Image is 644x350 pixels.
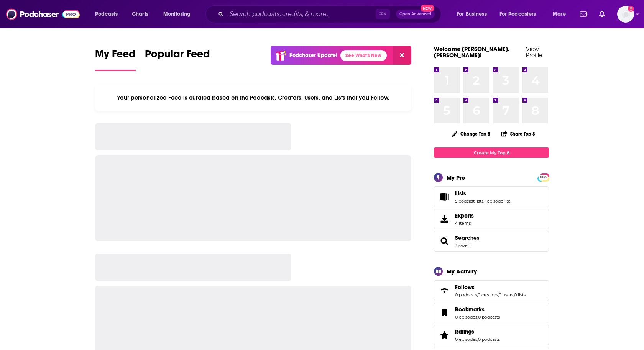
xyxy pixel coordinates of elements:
[340,50,387,61] a: See What's New
[95,47,136,71] a: My Feed
[455,190,510,197] a: Lists
[477,292,478,298] span: ,
[434,231,549,252] span: Searches
[95,9,118,20] span: Podcasts
[451,8,496,20] button: open menu
[455,284,526,291] a: Follows
[477,337,478,342] span: ,
[399,12,431,16] span: Open Advanced
[437,285,452,296] a: Follows
[95,85,411,111] div: Your personalized Feed is curated based on the Podcasts, Creators, Users, and Lists that you Follow.
[455,243,470,248] a: 3 saved
[289,52,337,59] p: Podchaser Update!
[617,6,634,23] button: Show profile menu
[145,47,210,71] a: Popular Feed
[526,45,542,59] a: View Profile
[455,212,474,219] span: Exports
[447,129,495,139] button: Change Top 8
[483,198,484,204] span: ,
[455,314,477,320] a: 0 episodes
[437,307,452,318] a: Bookmarks
[145,47,210,65] span: Popular Feed
[455,292,477,298] a: 0 podcasts
[455,328,500,335] a: Ratings
[437,330,452,340] a: Ratings
[596,8,608,21] a: Show notifications dropdown
[501,126,536,141] button: Share Top 8
[455,198,483,204] a: 5 podcast lists
[455,234,480,241] a: Searches
[434,280,549,301] span: Follows
[376,9,390,19] span: ⌘ K
[577,8,590,21] a: Show notifications dropdown
[457,9,487,20] span: For Business
[6,7,80,21] img: Podchaser - Follow, Share and Rate Podcasts
[434,303,549,323] span: Bookmarks
[478,337,500,342] a: 0 podcasts
[132,9,148,20] span: Charts
[495,8,547,20] button: open menu
[477,314,478,320] span: ,
[447,174,465,181] div: My Pro
[158,8,200,20] button: open menu
[514,292,526,298] a: 0 lists
[547,8,575,20] button: open menu
[553,9,566,20] span: More
[513,292,514,298] span: ,
[163,9,191,20] span: Monitoring
[455,337,477,342] a: 0 episodes
[434,147,549,158] a: Create My Top 8
[127,8,153,20] a: Charts
[437,214,452,224] span: Exports
[447,268,477,275] div: My Activity
[434,325,549,345] span: Ratings
[455,190,466,197] span: Lists
[437,191,452,202] a: Lists
[499,9,536,20] span: For Podcasters
[478,314,500,320] a: 0 podcasts
[90,8,128,20] button: open menu
[421,5,434,12] span: New
[628,6,634,12] svg: Add a profile image
[434,45,509,59] a: Welcome [PERSON_NAME].[PERSON_NAME]!
[455,306,485,313] span: Bookmarks
[539,175,548,180] span: PRO
[455,221,474,226] span: 4 items
[478,292,498,298] a: 0 creators
[434,186,549,207] span: Lists
[396,10,435,19] button: Open AdvancedNew
[227,8,376,20] input: Search podcasts, credits, & more...
[95,47,136,65] span: My Feed
[455,328,474,335] span: Ratings
[437,236,452,247] a: Searches
[499,292,513,298] a: 0 users
[498,292,499,298] span: ,
[434,209,549,229] a: Exports
[539,174,548,180] a: PRO
[455,284,475,291] span: Follows
[617,6,634,23] span: Logged in as heidi.egloff
[484,198,510,204] a: 1 episode list
[213,5,449,23] div: Search podcasts, credits, & more...
[617,6,634,23] img: User Profile
[455,306,500,313] a: Bookmarks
